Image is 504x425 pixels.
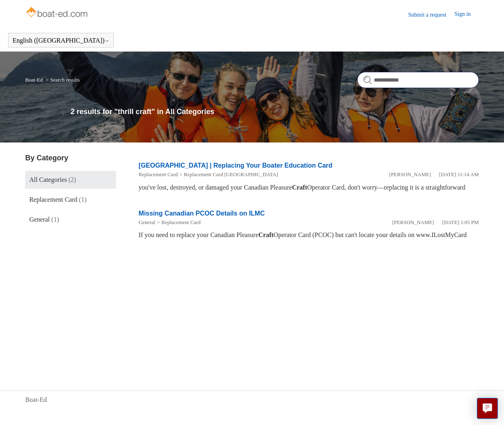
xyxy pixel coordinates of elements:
[139,183,479,192] div: you've lost, destroyed, or damaged your Canadian Pleasure Operator Card, don't worry—replacing it...
[71,106,479,117] h1: 2 results for "thrill craft" in All Categories
[139,218,155,227] li: General
[392,218,434,227] li: [PERSON_NAME]
[139,210,265,217] a: Missing Canadian PCOC Details on ILMC
[29,176,67,183] span: All Categories
[13,37,109,44] button: English ([GEOGRAPHIC_DATA])
[389,170,431,179] li: [PERSON_NAME]
[25,191,116,209] a: Replacement Card (1)
[139,230,479,240] div: If you need to replace your Canadian Pleasure Operator Card (PCOC) but can't locate your details ...
[25,5,90,21] img: Boat-Ed Help Center home page
[178,170,278,179] li: Replacement Card Canada
[439,171,479,177] time: 05/22/2024, 11:14
[44,77,80,83] li: Search results
[477,398,498,419] button: Live chat
[139,162,332,169] a: [GEOGRAPHIC_DATA] | Replacing Your Boater Education Card
[69,176,76,183] span: (2)
[258,231,273,238] em: Craft
[79,196,87,203] span: (1)
[139,170,178,179] li: Replacement Card
[292,184,307,191] em: Craft
[29,196,77,203] span: Replacement Card
[25,171,116,189] a: All Categories (2)
[357,72,479,88] input: Search
[25,77,44,83] li: Boat-Ed
[184,171,278,177] a: Replacement Card [GEOGRAPHIC_DATA]
[25,395,47,405] a: Boat-Ed
[29,216,50,223] span: General
[455,10,479,19] a: Sign in
[139,219,155,225] a: General
[408,11,455,19] a: Submit a request
[51,216,59,223] span: (1)
[442,219,479,225] time: 01/05/2024, 13:05
[25,211,116,229] a: General (1)
[25,77,43,83] a: Boat-Ed
[25,153,116,164] h3: By Category
[139,171,178,177] a: Replacement Card
[161,219,200,225] a: Replacement Card
[155,218,201,227] li: Replacement Card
